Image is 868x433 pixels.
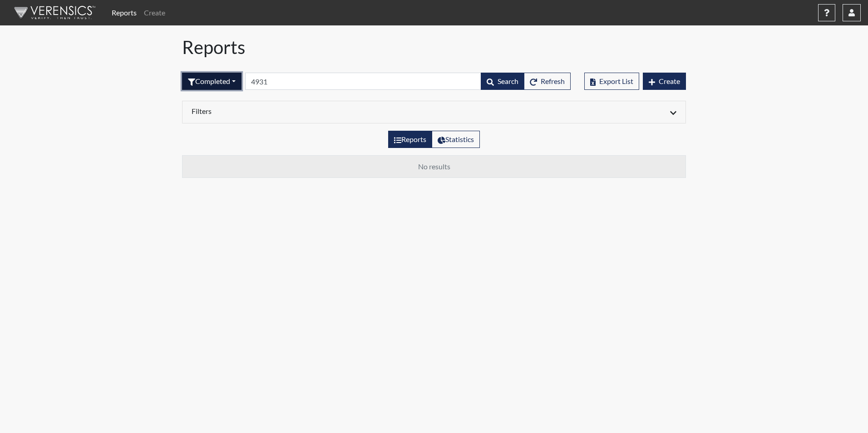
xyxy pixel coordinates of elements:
span: Create [659,77,680,85]
span: Refresh [541,77,565,85]
button: Create [643,73,686,90]
a: Reports [108,4,140,22]
input: Search by Registration ID, Interview Number, or Investigation Name. [245,73,481,90]
div: Filter by interview status [182,73,242,90]
td: No results [182,156,686,178]
button: Refresh [524,73,571,90]
span: Export List [599,77,633,85]
button: Completed [182,73,242,90]
div: Click to expand/collapse filters [185,107,683,118]
label: View the list of reports [388,131,432,148]
span: Search [498,77,518,85]
button: Search [481,73,524,90]
h6: Filters [192,107,427,115]
button: Export List [584,73,639,90]
label: View statistics about completed interviews [432,131,480,148]
a: Create [140,4,169,22]
h1: Reports [182,36,686,58]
